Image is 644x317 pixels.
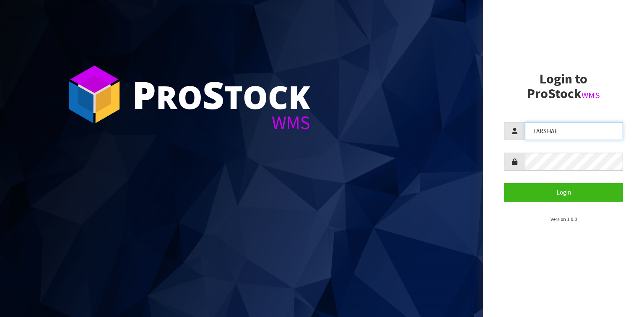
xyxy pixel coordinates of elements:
div: ro tock [132,75,310,113]
small: WMS [582,90,600,101]
img: ProStock Cube [63,63,126,126]
span: P [132,69,156,120]
input: Username [525,122,623,140]
h2: Login to ProStock [504,72,623,101]
div: WMS [132,113,310,132]
span: S [203,69,224,120]
small: Version 1.0.0 [551,216,577,222]
button: Login [504,183,623,201]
